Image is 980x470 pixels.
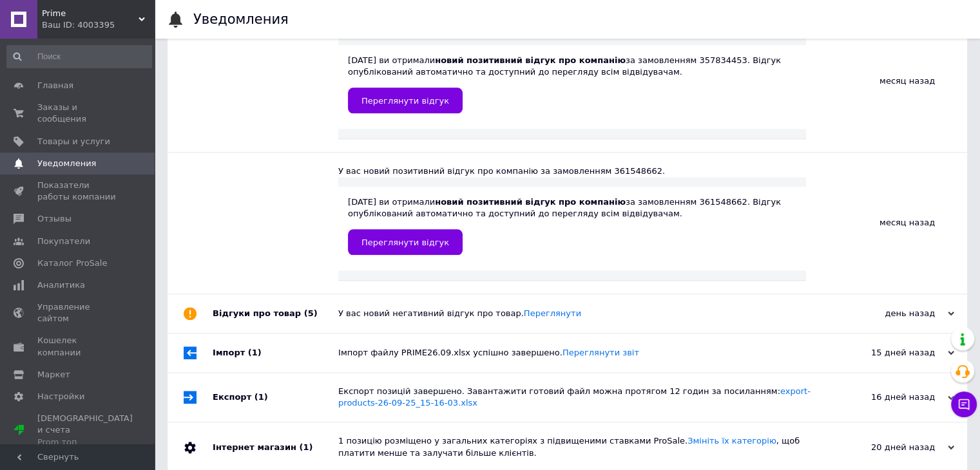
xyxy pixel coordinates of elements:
[348,55,796,113] div: [DATE] ви отримали за замовленням 357834453. Відгук опублікований автоматично та доступний до пер...
[37,301,119,324] span: Управление сайтом
[248,348,262,357] span: (1)
[37,391,84,402] span: Настройки
[435,55,626,65] b: новий позитивний відгук про компанію
[193,12,289,27] h1: Уведомления
[37,369,70,381] span: Маркет
[348,196,796,255] div: [DATE] ви отримали за замовленням 361548662. Відгук опублікований автоматично та доступний до пер...
[37,258,107,269] span: Каталог ProSale
[951,391,977,417] button: Чат с покупателем
[687,436,776,446] a: Змініть їх категорію
[338,435,825,458] div: 1 позицію розміщено у загальних категоріях з підвищеними ставками ProSale. , щоб платити менше та...
[361,96,449,106] span: Переглянути відгук
[213,334,338,372] div: Імпорт
[338,347,825,359] div: Імпорт файлу PRIME26.09.xlsx успішно завершено.
[338,386,811,408] a: export-products-26-09-25_15-16-03.xlsx
[825,308,954,319] div: день назад
[37,279,85,291] span: Аналитика
[825,347,954,359] div: 15 дней назад
[348,229,463,255] a: Переглянути відгук
[825,442,954,453] div: 20 дней назад
[806,11,967,152] div: месяц назад
[37,80,73,91] span: Главная
[37,437,133,448] div: Prom топ
[338,165,806,177] div: У вас новий позитивний відгук про компанію за замовленням 361548662.
[825,391,954,403] div: 16 дней назад
[37,180,119,203] span: Показатели работы компании
[213,294,338,333] div: Відгуки про товар
[338,386,825,409] div: Експорт позицій завершено. Завантажити готовий файл можна протягом 12 годин за посиланням:
[213,373,338,422] div: Експорт
[37,335,119,358] span: Кошелек компании
[37,136,110,147] span: Товары и услуги
[42,8,139,19] span: Prime
[304,308,318,318] span: (5)
[37,158,96,169] span: Уведомления
[37,236,90,247] span: Покупатели
[338,308,825,319] div: У вас новий негативний відгук про товар.
[348,88,463,113] a: Переглянути відгук
[806,153,967,294] div: месяц назад
[37,102,119,125] span: Заказы и сообщения
[37,413,133,448] span: [DEMOGRAPHIC_DATA] и счета
[37,213,72,225] span: Отзывы
[435,197,626,207] b: новий позитивний відгук про компанію
[42,19,155,31] div: Ваш ID: 4003395
[361,238,449,247] span: Переглянути відгук
[562,348,639,357] a: Переглянути звіт
[299,442,312,452] span: (1)
[524,308,581,318] a: Переглянути
[6,45,152,68] input: Поиск
[255,392,268,402] span: (1)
